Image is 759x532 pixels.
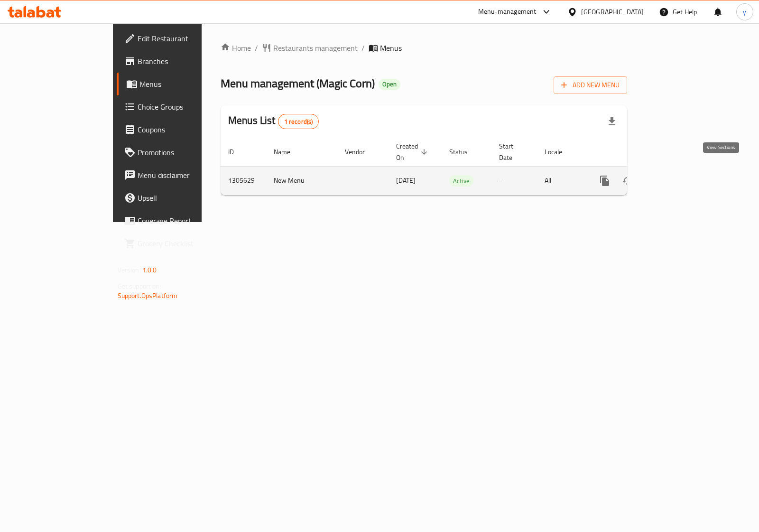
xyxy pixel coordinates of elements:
[499,140,526,163] span: Start Date
[593,169,616,192] button: more
[117,95,240,118] a: Choice Groups
[117,50,240,73] a: Branches
[537,166,586,195] td: All
[561,79,620,91] span: Add New Menu
[554,76,627,94] button: Add New Menu
[491,166,537,195] td: -
[345,146,377,158] span: Vendor
[117,164,240,187] a: Menu disclaimer
[379,80,400,88] span: Open
[138,124,232,135] span: Coupons
[138,169,232,181] span: Menu disclaimer
[117,141,240,164] a: Promotions
[117,27,240,50] a: Edit Restaurant
[266,166,337,195] td: New Menu
[117,73,240,95] a: Menus
[274,146,303,158] span: Name
[138,192,232,204] span: Upsell
[449,176,473,187] span: Active
[138,147,232,158] span: Promotions
[138,56,232,67] span: Branches
[396,174,416,187] span: [DATE]
[142,264,157,276] span: 1.0.0
[228,146,246,158] span: ID
[586,138,692,167] th: Actions
[221,42,627,54] nav: breadcrumb
[117,232,240,255] a: Grocery Checklist
[118,289,178,302] a: Support.OpsPlatform
[262,42,358,54] a: Restaurants management
[118,264,141,276] span: Version:
[478,6,537,18] div: Menu-management
[138,101,232,112] span: Choice Groups
[117,118,240,141] a: Coupons
[601,110,623,133] div: Export file
[273,42,358,54] span: Restaurants management
[117,187,240,209] a: Upsell
[743,7,746,17] span: y
[278,114,319,129] div: Total records count
[545,146,574,158] span: Locale
[139,78,232,90] span: Menus
[278,117,319,126] span: 1 record(s)
[117,209,240,232] a: Coverage Report
[221,138,692,196] table: enhanced table
[396,140,430,163] span: Created On
[118,280,161,292] span: Get support on:
[380,42,402,54] span: Menus
[361,42,365,54] li: /
[255,42,258,54] li: /
[581,7,644,17] div: [GEOGRAPHIC_DATA]
[228,113,319,129] h2: Menus List
[138,238,232,249] span: Grocery Checklist
[221,73,375,94] span: Menu management ( Magic Corn )
[449,146,480,158] span: Status
[138,215,232,226] span: Coverage Report
[221,166,266,195] td: 1305629
[138,33,232,44] span: Edit Restaurant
